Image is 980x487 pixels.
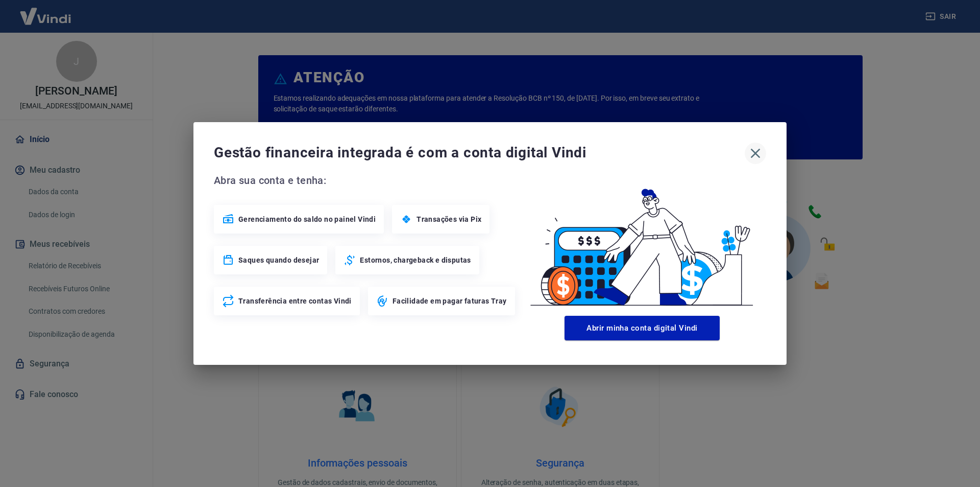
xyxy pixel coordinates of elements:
span: Gestão financeira integrada é com a conta digital Vindi [214,143,745,163]
span: Gerenciamento do saldo no painel Vindi [238,214,376,224]
span: Estornos, chargeback e disputas [360,255,471,265]
span: Transações via Pix [416,214,481,224]
span: Transferência entre contas Vindi [238,296,352,306]
img: Good Billing [518,172,766,312]
button: Abrir minha conta digital Vindi [565,316,720,340]
span: Abra sua conta e tenha: [214,172,518,189]
span: Saques quando desejar [238,255,319,265]
span: Facilidade em pagar faturas Tray [393,296,507,306]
